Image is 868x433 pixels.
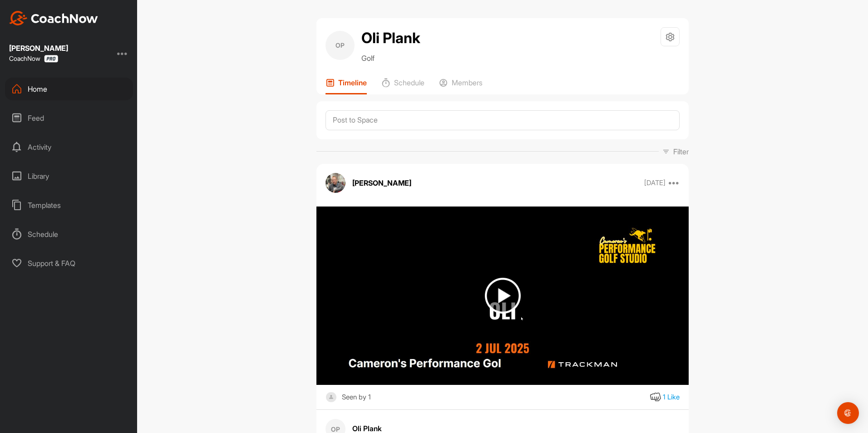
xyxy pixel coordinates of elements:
div: Schedule [5,223,133,246]
div: Library [5,165,133,187]
div: OP [325,31,355,60]
div: Templates [5,194,133,216]
div: [PERSON_NAME] [9,44,68,52]
img: play [485,278,521,314]
img: CoachNow Pro [44,55,58,63]
p: [DATE] [644,178,666,187]
div: Feed [5,107,133,129]
div: Activity [5,136,133,158]
p: [PERSON_NAME] [352,177,411,188]
div: Home [5,78,133,100]
p: Members [452,78,483,87]
div: Seen by 1 [342,392,371,403]
img: media [316,207,689,385]
div: 1 Like [663,392,680,403]
div: Open Intercom Messenger [837,402,859,424]
p: Golf [361,53,420,64]
p: Filter [673,146,689,157]
div: CoachNow [9,55,58,63]
div: Support & FAQ [5,252,133,275]
h2: Oli Plank [361,27,420,49]
img: avatar [325,173,345,193]
img: square_default-ef6cabf814de5a2bf16c804365e32c732080f9872bdf737d349900a9daf73cf9.png [325,392,337,403]
p: Timeline [338,78,367,87]
img: CoachNow [9,11,98,25]
p: Schedule [394,78,424,87]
